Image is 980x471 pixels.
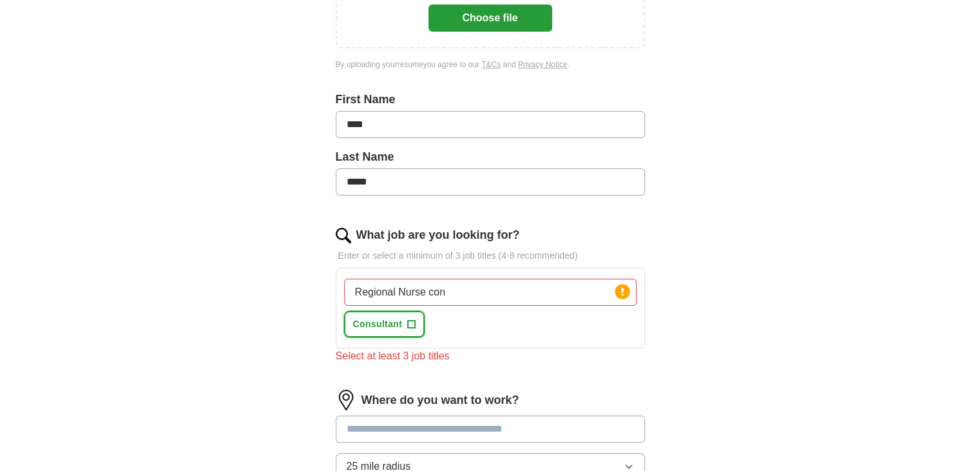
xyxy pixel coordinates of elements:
div: Select at least 3 job titles [336,348,645,364]
img: search.png [336,228,351,243]
button: Consultant [344,311,425,337]
span: Consultant [353,317,403,331]
img: location.png [336,390,356,410]
input: Type a job title and press enter [344,279,637,306]
button: Choose file [428,5,552,32]
div: By uploading your resume you agree to our and . [336,59,645,70]
label: Where do you want to work? [361,392,519,409]
label: First Name [336,91,645,108]
a: Privacy Notice [518,60,568,69]
label: What job are you looking for? [356,226,520,244]
label: Last Name [336,148,645,166]
p: Enter or select a minimum of 3 job titles (4-8 recommended) [336,249,645,263]
a: T&Cs [481,60,501,69]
